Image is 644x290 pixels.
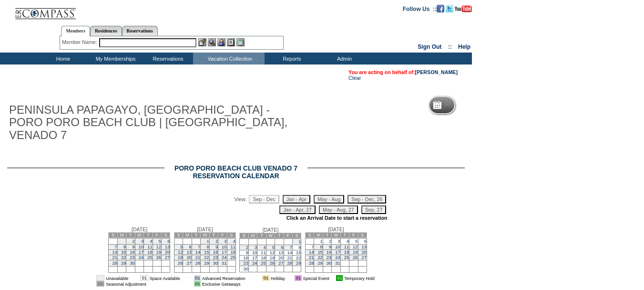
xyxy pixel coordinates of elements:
img: Become our fan on Facebook [437,5,444,12]
a: 10 [139,245,143,249]
a: 2 [329,239,331,244]
div: Member Name: [62,38,99,46]
input: Jan - Apr, 27 [279,205,316,214]
td: T [257,233,266,238]
span: [DATE] [263,227,279,233]
a: 7 [115,245,117,249]
a: 6 [364,239,367,244]
td: S [162,232,170,237]
td: 01 [96,281,104,287]
a: 28 [112,261,117,266]
a: 4 [264,245,266,250]
td: W [266,233,275,238]
a: 11 [344,245,349,249]
td: S [174,232,183,237]
a: 15 [296,250,301,255]
a: 24 [139,255,143,260]
td: T [144,232,153,237]
a: 22 [121,255,126,260]
input: Jan - Apr [283,195,311,204]
td: Home [36,53,88,64]
a: 25 [261,261,266,266]
a: 6 [189,245,192,249]
a: 21 [112,255,117,260]
a: 31 [222,261,226,266]
a: 13 [278,250,283,255]
a: 16 [244,256,248,260]
a: 22 [317,255,322,260]
td: 01 [295,275,301,281]
a: 23 [327,255,331,260]
a: 28 [195,261,200,266]
a: 15 [204,250,209,255]
td: T [209,232,218,237]
a: 23 [130,255,134,260]
a: 20 [362,250,367,255]
td: W [332,232,340,237]
a: 6 [167,239,170,244]
td: Reports [265,53,317,64]
a: 28 [309,261,314,266]
a: 7 [198,245,200,249]
a: 4 [150,239,152,244]
a: 18 [344,250,349,255]
a: 2 [133,239,135,244]
a: 26 [270,261,275,266]
a: 4 [233,239,235,244]
a: 13 [186,250,191,255]
td: S [293,233,301,238]
td: Unavailable [104,275,134,281]
a: 14 [112,250,117,255]
td: F [218,232,227,237]
td: 01 [262,275,269,281]
a: 27 [165,255,170,260]
a: 1 [206,239,209,244]
a: 30 [244,267,248,271]
td: Advanced Reservation [201,275,256,281]
strong: Click an Arrival Date to start a reservation [286,215,388,221]
td: 01 [140,275,148,281]
h1: Peninsula Papagayo, [GEOGRAPHIC_DATA] - Poro Poro Beach Club | [GEOGRAPHIC_DATA], Venado 7 [7,102,298,143]
a: 28 [287,261,292,266]
a: 8 [123,245,126,249]
a: 12 [353,245,358,249]
input: Sep, 27 [361,205,387,214]
td: Holiday [269,275,289,281]
h2: Poro Poro Beach Club Venado 7 Reservation Calendar [164,165,307,180]
a: 8 [298,245,301,250]
td: F [153,232,161,237]
img: View [208,38,216,46]
a: 21 [287,256,292,260]
a: 19 [178,255,183,260]
a: Residences [90,26,122,36]
a: 14 [287,250,292,255]
span: [DATE] [197,226,213,232]
a: 12 [156,245,161,249]
td: F [349,232,358,237]
a: 24 [222,255,226,260]
a: [PERSON_NAME] [415,69,458,75]
td: W [201,232,209,237]
a: 9 [246,250,248,255]
a: 23 [244,261,248,266]
td: 01 [194,275,201,281]
a: 13 [165,245,170,249]
a: 16 [327,250,331,255]
img: Subscribe to our YouTube Channel [455,5,472,12]
a: 10 [222,245,226,249]
td: 1 [117,238,126,244]
a: 25 [344,255,349,260]
a: 5 [272,245,275,250]
td: S [109,232,117,237]
a: 5 [159,239,161,244]
a: 11 [147,245,152,249]
a: 18 [147,250,152,255]
a: 18 [261,256,266,260]
td: 01 [194,281,201,287]
td: M [183,232,192,237]
td: Seasonal Adjustment [104,281,188,287]
a: 30 [130,261,134,266]
a: Sign Out [418,43,441,50]
a: 7 [290,245,292,250]
img: b_edit.gif [198,38,206,46]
